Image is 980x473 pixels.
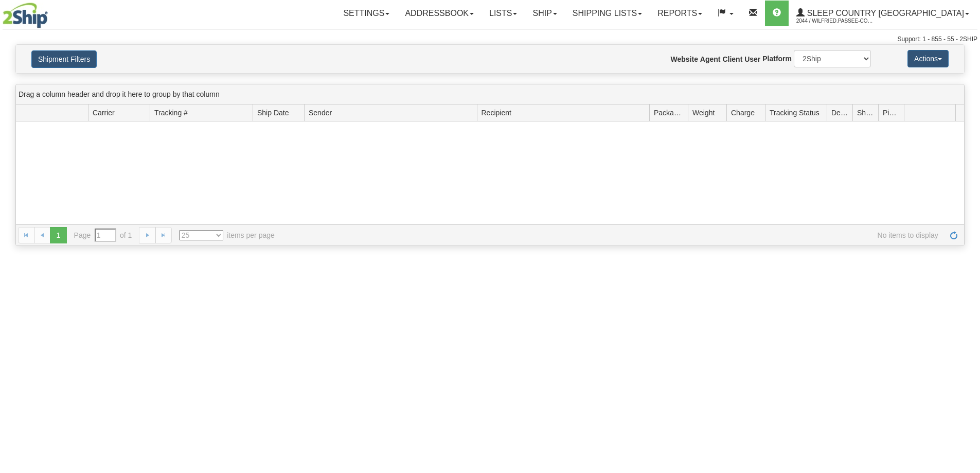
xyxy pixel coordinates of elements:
[654,108,684,118] span: Packages
[857,108,874,118] span: Shipment Issues
[179,230,275,240] span: items per page
[722,54,742,64] label: Client
[50,227,66,243] span: 1
[154,108,188,118] span: Tracking #
[946,227,962,243] a: Refresh
[482,1,525,26] a: Lists
[770,108,819,118] span: Tracking Status
[744,54,760,64] label: User
[93,108,115,118] span: Carrier
[31,50,97,68] button: Shipment Filters
[883,108,900,118] span: Pickup Status
[565,1,650,26] a: Shipping lists
[907,50,949,67] button: Actions
[335,1,397,26] a: Settings
[671,54,698,64] label: Website
[805,9,964,17] span: Sleep Country [GEOGRAPHIC_DATA]
[692,108,715,118] span: Weight
[762,54,792,64] label: Platform
[309,108,332,118] span: Sender
[74,229,132,242] span: Page of 1
[700,54,721,64] label: Agent
[397,1,482,26] a: Addressbook
[731,108,755,118] span: Charge
[650,1,710,26] a: Reports
[796,16,874,26] span: 2044 / Wilfried.Passee-Coutrin
[16,84,964,104] div: grid grouping header
[289,230,938,240] span: No items to display
[789,1,977,26] a: Sleep Country [GEOGRAPHIC_DATA] 2044 / Wilfried.Passee-Coutrin
[3,3,48,28] img: logo2044.jpg
[3,35,977,44] div: Support: 1 - 855 - 55 - 2SHIP
[525,1,564,26] a: Ship
[257,108,289,118] span: Ship Date
[482,108,511,118] span: Recipient
[831,108,848,118] span: Delivery Status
